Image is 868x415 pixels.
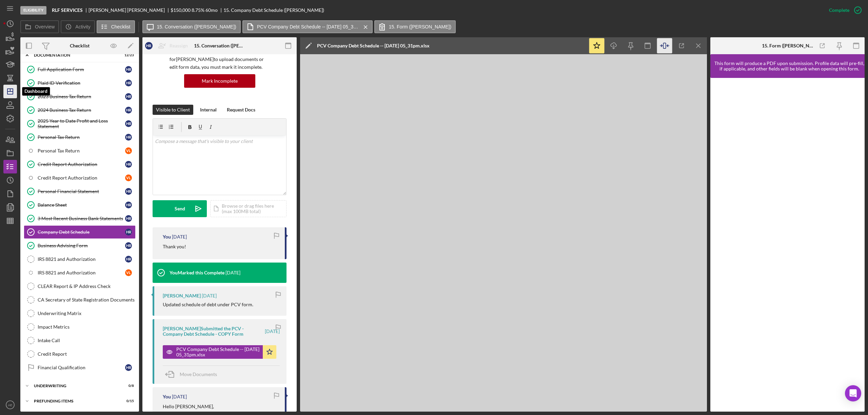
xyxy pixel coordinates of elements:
[163,293,201,298] div: [PERSON_NAME]
[192,7,204,13] div: 8.75 %
[125,66,132,73] div: H R
[24,320,136,334] a: Impact Metrics
[75,24,90,29] label: Activity
[24,334,136,347] a: Intake Call
[223,7,324,13] div: 15. Company Debt Schedule ([PERSON_NAME])
[3,398,17,412] button: AE
[202,74,238,88] div: Mark Incomplete
[34,399,117,403] div: Prefunding Items
[38,297,135,303] div: CA Secretary of State Registration Documents
[38,284,135,289] div: CLEAR Report & IP Address Check
[24,76,136,90] a: Plaid ID VerificationHR
[38,148,125,153] div: Personal Tax Return
[172,234,187,240] time: 2025-09-30 22:55
[223,105,259,115] button: Request Docs
[34,53,117,57] div: Documentation
[822,3,865,17] button: Complete
[38,134,125,140] div: Personal Tax Return
[172,394,187,399] time: 2025-09-30 17:27
[24,225,136,239] a: Company Debt ScheduleHR
[125,161,132,168] div: H R
[122,53,134,57] div: 12 / 23
[38,80,125,86] div: Plaid ID Verification
[38,189,125,194] div: Personal Financial Statement
[180,371,217,377] span: Move Documents
[163,345,276,359] button: PCV Company Debt Schedule -- [DATE] 05_31pm.xlsx
[125,269,132,276] div: V L
[38,67,125,72] div: Full Application Form
[175,200,185,217] div: Send
[171,7,191,13] span: $150,000
[163,366,224,383] button: Move Documents
[38,243,125,248] div: Business Advising Form
[35,24,55,29] label: Overview
[227,105,255,115] div: Request Docs
[61,20,95,33] button: Activity
[24,158,136,171] a: Credit Report AuthorizationHR
[38,94,125,99] div: 2023 Business Tax Return
[142,20,241,33] button: 15. Conversation ([PERSON_NAME])
[24,103,136,117] a: 2024 Business Tax ReturnHR
[24,198,136,212] a: Balance SheetHR
[142,39,195,53] button: HRReassign
[38,311,135,316] div: Underwriting Matrix
[163,302,253,307] div: Updated schedule of debt under PCV form.
[714,61,865,71] div: This form will produce a PDF upon submission. Profile data will pre-fill, if applicable, and othe...
[389,24,451,29] label: 15. Form ([PERSON_NAME])
[20,20,59,33] button: Overview
[122,384,134,388] div: 0 / 8
[38,338,135,343] div: Intake Call
[70,43,90,48] div: Checklist
[34,384,117,388] div: Underwriting
[762,43,813,48] div: 15. Form ([PERSON_NAME])
[88,7,171,13] div: [PERSON_NAME] [PERSON_NAME]
[125,364,132,371] div: H R
[156,105,190,115] div: Visible to Client
[52,7,83,13] b: RLF SERVICES
[24,361,136,374] a: Financial QualificationHR
[125,120,132,127] div: H R
[153,105,193,115] button: Visible to Client
[265,329,280,334] time: 2025-09-30 21:32
[200,105,217,115] div: Internal
[225,270,240,275] time: 2025-09-30 22:55
[24,307,136,320] a: Underwriting Matrix
[125,107,132,113] div: H R
[125,256,132,263] div: H R
[125,242,132,249] div: H R
[374,20,456,33] button: 15. Form ([PERSON_NAME])
[125,147,132,154] div: V L
[125,174,132,181] div: V L
[197,105,220,115] button: Internal
[257,24,359,29] label: PCV Company Debt Schedule -- [DATE] 05_31pm.xlsx
[163,326,264,337] div: [PERSON_NAME] Submitted the PCV - Company Debt Schedule - COPY Form
[24,279,136,293] a: CLEAR Report & IP Address Check
[300,54,707,412] iframe: Document Preview
[38,365,125,370] div: Financial Qualification
[38,175,125,181] div: Credit Report Authorization
[317,43,430,48] div: PCV Company Debt Schedule -- [DATE] 05_31pm.xlsx
[125,202,132,208] div: H R
[153,200,207,217] button: Send
[38,270,125,275] div: IRS 8821 and Authorization
[122,399,134,403] div: 0 / 15
[829,3,849,17] div: Complete
[242,20,373,33] button: PCV Company Debt Schedule -- [DATE] 05_31pm.xlsx
[170,48,270,71] p: This item has been marked complete. In order for [PERSON_NAME] to upload documents or edit form d...
[163,394,171,399] div: You
[24,185,136,198] a: Personal Financial StatementHR
[8,403,13,407] text: AE
[38,229,125,235] div: Company Debt Schedule
[125,188,132,195] div: H R
[38,202,125,208] div: Balance Sheet
[38,351,135,357] div: Credit Report
[184,74,255,88] button: Mark Incomplete
[125,80,132,86] div: H R
[38,324,135,330] div: Impact Metrics
[163,403,278,410] p: Hello [PERSON_NAME],
[202,293,217,298] time: 2025-09-30 21:32
[24,117,136,130] a: 2025 Year to Date Profit and Loss StatementHR
[111,24,131,29] label: Checklist
[38,118,125,129] div: 2025 Year to Date Profit and Loss Statement
[24,130,136,144] a: Personal Tax ReturnHR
